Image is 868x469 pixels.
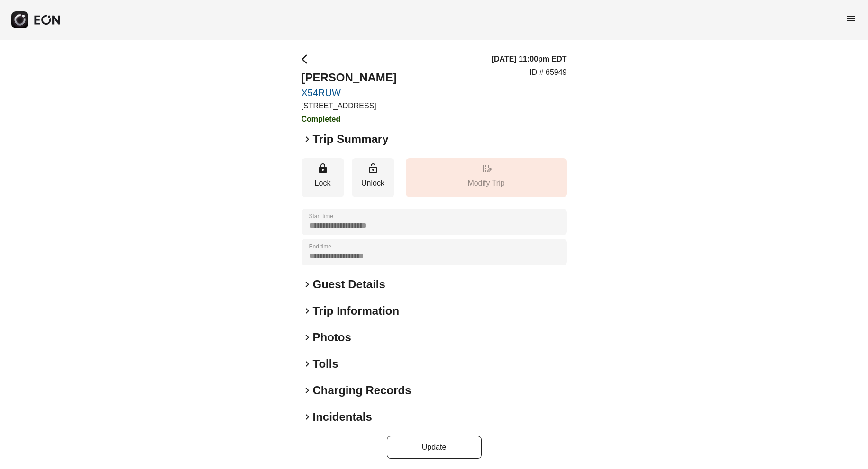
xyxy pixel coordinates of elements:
span: keyboard_arrow_right [302,279,313,290]
button: Lock [302,158,344,197]
button: Update [387,436,482,459]
span: keyboard_arrow_right [302,385,313,396]
span: arrow_back_ios [302,53,313,65]
p: Lock [306,177,339,189]
h3: Completed [302,114,397,125]
h2: Photos [313,330,351,345]
span: keyboard_arrow_right [302,305,313,317]
span: lock [317,163,329,174]
h2: Incidentals [313,409,372,425]
h2: Trip Information [313,303,400,319]
h3: [DATE] 11:00pm EDT [492,53,567,65]
a: X54RUW [302,87,397,98]
p: [STREET_ADDRESS] [302,100,397,112]
h2: Tolls [313,356,338,372]
span: keyboard_arrow_right [302,411,313,423]
span: lock_open [367,163,379,174]
p: ID # 65949 [530,67,566,78]
span: menu [845,13,857,24]
h2: [PERSON_NAME] [302,70,397,85]
p: Unlock [356,177,390,189]
h2: Trip Summary [313,132,389,147]
span: keyboard_arrow_right [302,332,313,343]
h2: Charging Records [313,383,411,398]
span: keyboard_arrow_right [302,358,313,370]
button: Unlock [352,158,394,197]
h2: Guest Details [313,277,385,292]
span: keyboard_arrow_right [302,133,313,145]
